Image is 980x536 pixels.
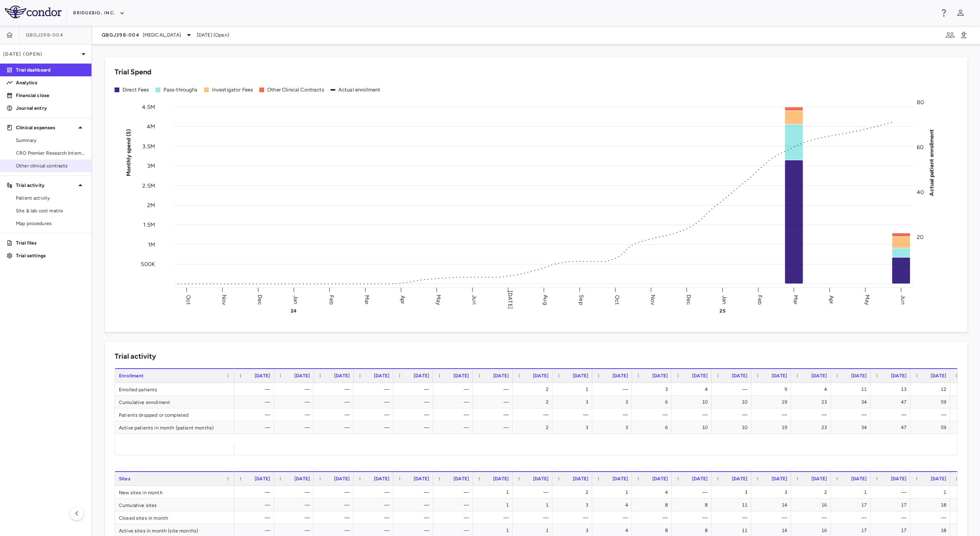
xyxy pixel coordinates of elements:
div: 1 [838,486,867,499]
div: 10 [679,396,708,408]
text: 25 [720,308,725,314]
div: — [520,486,548,499]
div: Actual enrollment [338,86,381,93]
text: Feb [328,295,335,304]
div: 4 [798,383,827,396]
div: — [599,511,628,524]
div: — [758,408,787,421]
div: — [361,486,389,499]
div: — [719,408,747,421]
div: 10 [719,396,747,408]
span: [DATE] [255,476,270,482]
tspan: 2M [147,202,155,209]
tspan: 80 [917,99,924,106]
div: 3 [719,486,747,499]
h6: Trial activity [115,351,156,362]
div: — [401,511,429,524]
span: [DATE] [772,373,787,379]
div: — [281,511,310,524]
div: 1 [480,486,509,499]
div: 12 [918,383,946,396]
div: 59 [918,396,946,408]
div: 34 [838,396,867,408]
span: [DATE] [931,476,946,482]
div: — [679,511,708,524]
div: — [440,486,469,499]
div: 8 [679,499,708,511]
div: — [480,383,509,396]
div: — [440,511,469,524]
div: — [639,408,668,421]
div: 3 [758,486,787,499]
div: — [679,486,708,499]
div: Cumulative sites [115,499,234,511]
div: — [440,421,469,434]
span: Other clinical contracts [16,162,85,169]
text: Jun [900,295,906,304]
text: 24 [291,308,297,314]
span: [DATE] [891,373,906,379]
text: Apr [828,295,835,304]
p: Analytics [16,79,85,86]
div: 2 [520,383,548,396]
div: — [361,511,389,524]
span: [DATE] [692,476,708,482]
text: Dec [685,294,692,305]
span: CRO Premier Research International [16,150,85,157]
div: New sites in month [115,486,234,498]
div: — [679,408,708,421]
span: Sites [119,476,130,482]
span: [DATE] [374,476,389,482]
span: [DATE] [612,476,628,482]
div: — [480,421,509,434]
div: — [401,486,429,499]
div: 2 [520,421,548,434]
div: — [838,408,867,421]
div: — [241,421,270,434]
div: Enrolled patients [115,383,234,395]
span: [DATE] [453,476,469,482]
tspan: 3M [147,163,155,169]
div: — [480,396,509,408]
p: Trial settings [16,252,85,259]
span: [DATE] [374,373,389,379]
div: 19 [758,396,787,408]
text: Oct [614,295,620,304]
span: [DATE] [255,373,270,379]
div: 16 [798,499,827,511]
text: [DATE] [507,291,513,309]
div: — [918,511,946,524]
span: [DATE] [732,476,747,482]
div: — [281,408,310,421]
div: 4 [679,383,708,396]
div: 3 [560,499,588,511]
text: Apr [399,295,406,304]
text: Mar [792,295,799,304]
div: — [361,408,389,421]
tspan: 1M [148,241,155,248]
p: Clinical expenses [16,124,76,131]
span: [DATE] [811,476,827,482]
div: — [758,511,787,524]
div: 3 [599,421,628,434]
span: [DATE] [811,373,827,379]
div: — [321,408,350,421]
div: — [560,408,588,421]
div: 1 [520,499,548,511]
div: 18 [918,499,946,511]
div: — [361,499,389,511]
h6: Trial Spend [115,67,152,78]
span: [DATE] [533,373,548,379]
tspan: 4M [147,123,155,130]
span: Enrollment [119,373,144,379]
div: — [281,499,310,511]
div: — [480,511,509,524]
div: — [241,396,270,408]
div: — [241,408,270,421]
span: [DATE] [414,373,429,379]
button: BridgeBio, Inc. [73,7,125,19]
div: 17 [838,499,867,511]
div: 13 [878,383,906,396]
div: 47 [878,396,906,408]
div: 23 [798,421,827,434]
